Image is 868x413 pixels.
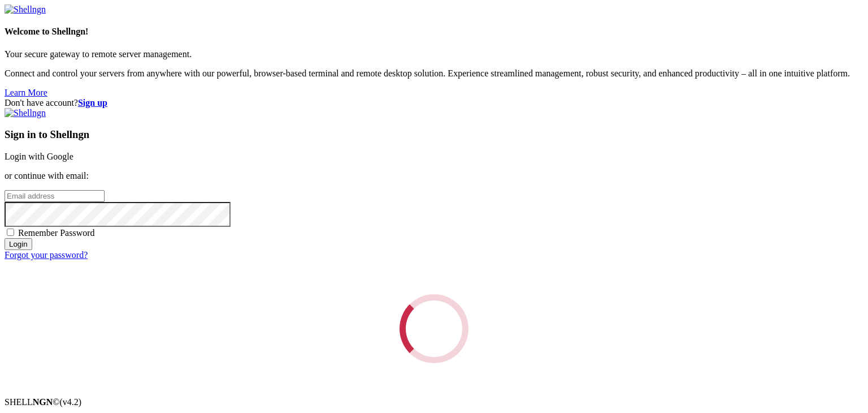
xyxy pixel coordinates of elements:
[5,108,46,118] img: Shellngn
[7,229,14,236] input: Remember Password
[33,397,53,407] b: NGN
[5,171,863,181] p: or continue with email:
[5,238,32,250] input: Login
[5,98,863,108] div: Don't have account?
[5,27,863,37] h4: Welcome to Shellngn!
[5,5,46,15] img: Shellngn
[5,128,863,141] h3: Sign in to Shellngn
[5,68,863,79] p: Connect and control your servers from anywhere with our powerful, browser-based terminal and remo...
[400,294,468,363] div: Loading...
[5,250,88,260] a: Forgot your password?
[5,88,47,97] a: Learn More
[5,190,105,202] input: Email address
[60,397,82,407] span: 4.2.0
[5,49,863,59] p: Your secure gateway to remote server management.
[18,228,95,238] span: Remember Password
[5,397,81,407] span: SHELL ©
[5,152,73,161] a: Login with Google
[78,98,107,107] a: Sign up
